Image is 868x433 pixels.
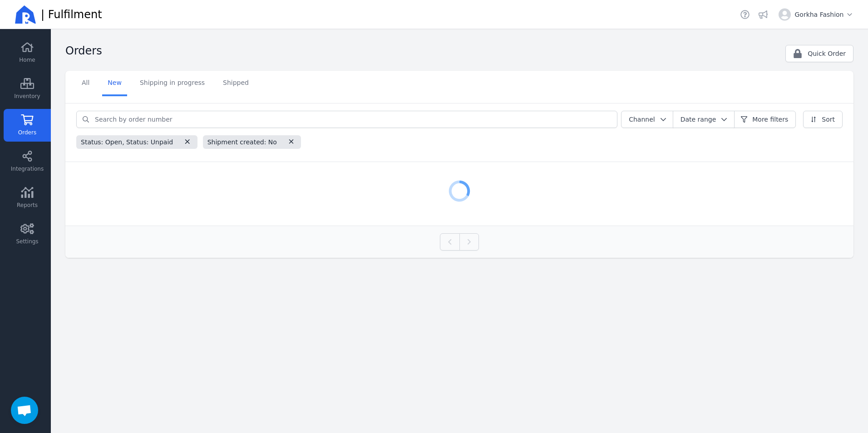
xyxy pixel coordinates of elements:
[14,93,40,100] span: Inventory
[65,44,102,58] h2: Orders
[15,4,36,25] img: Ricemill Logo
[11,397,38,424] div: Open chat
[803,111,843,128] button: Sort
[16,238,38,245] span: Settings
[794,10,853,19] span: Gorkha Fashion
[681,116,716,123] span: Date range
[734,111,796,128] button: More filters
[134,71,210,96] a: Shipping in progress
[785,45,853,62] button: Quick Order
[17,202,38,209] span: Reports
[18,129,36,136] span: Orders
[19,56,35,64] span: Home
[808,49,846,58] span: Quick Order
[76,71,95,96] a: All
[41,7,102,22] span: | Fulfilment
[217,71,254,96] a: Shipped
[102,71,127,96] a: New
[629,116,655,123] span: Channel
[11,165,44,172] span: Integrations
[621,111,673,128] button: Channel
[752,115,788,124] span: More filters
[822,115,835,124] span: Sort
[89,111,617,128] input: Search by order number
[76,136,178,148] span: Status: Open, Status: Unpaid
[739,8,751,21] a: Helpdesk
[673,111,735,128] button: Date range
[775,5,857,25] button: Gorkha Fashion
[203,136,281,148] span: Shipment created: No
